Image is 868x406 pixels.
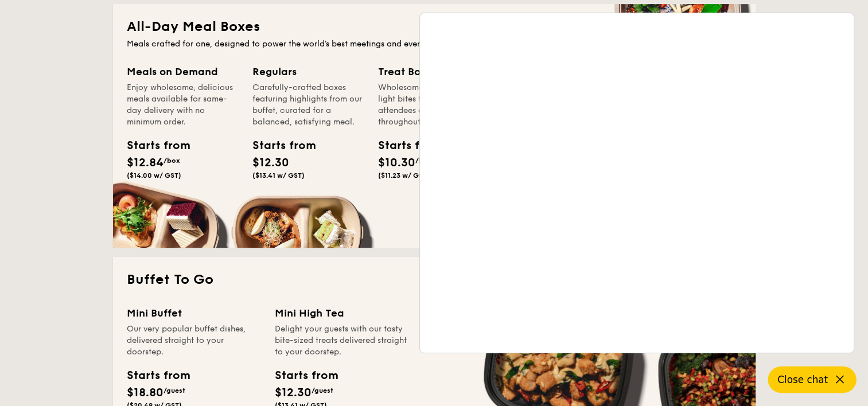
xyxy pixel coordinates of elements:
span: /guest [312,387,333,395]
span: /box [415,157,432,165]
div: Delight your guests with our tasty bite-sized treats delivered straight to your doorstep. [275,323,409,358]
div: Wholesome breakfasts and light bites to keep your attendees energised throughout the day. [378,82,490,128]
div: Enjoy wholesome, delicious meals available for same-day delivery with no minimum order. [127,82,239,128]
div: Starts from [252,137,304,154]
span: ($14.00 w/ GST) [127,171,181,179]
div: Meals crafted for one, designed to power the world's best meetings and events. [127,38,742,50]
span: $18.80 [127,386,164,400]
div: Starts from [127,367,189,384]
h2: Buffet To Go [127,271,742,289]
h2: All-Day Meal Boxes [127,18,742,36]
div: Starts from [275,367,337,384]
div: Mini Buffet [127,305,261,321]
span: ($11.23 w/ GST) [378,171,430,179]
div: Meals on Demand [127,64,239,80]
div: Treat Box [378,64,490,80]
div: Carefully-crafted boxes featuring highlights from our buffet, curated for a balanced, satisfying ... [252,82,364,128]
button: Close chat [768,366,857,393]
div: Regulars [252,64,364,80]
span: /box [164,157,180,165]
span: $10.30 [378,156,415,170]
span: $12.30 [252,156,289,170]
div: Starts from [127,137,178,154]
div: Mini High Tea [275,305,409,321]
div: Starts from [378,137,430,154]
span: ($13.41 w/ GST) [252,171,305,179]
span: $12.84 [127,156,164,170]
span: Close chat [777,374,828,385]
div: Our very popular buffet dishes, delivered straight to your doorstep. [127,323,261,358]
span: /guest [164,387,185,395]
span: $12.30 [275,386,312,400]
